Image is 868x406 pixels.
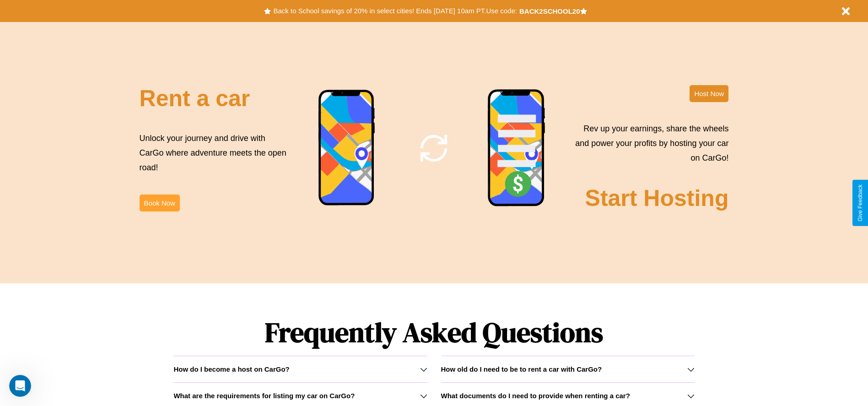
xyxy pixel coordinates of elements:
[570,121,728,166] p: Rev up your earnings, share the wheels and power your profits by hosting your car on CarGo!
[441,392,630,400] h3: What documents do I need to provide when renting a car?
[173,309,694,356] h1: Frequently Asked Questions
[585,185,729,211] h2: Start Hosting
[9,375,31,397] iframe: Intercom live chat
[857,184,863,222] div: Give Feedback
[173,392,355,400] h3: What are the requirements for listing my car on CarGo?
[271,5,519,17] button: Back to School savings of 20% in select cities! Ends [DATE] 10am PT.Use code:
[140,85,250,112] h2: Rent a car
[318,89,376,207] img: phone
[140,195,180,211] button: Book Now
[173,365,289,373] h3: How do I become a host on CarGo?
[487,89,546,208] img: phone
[441,365,602,373] h3: How old do I need to be to rent a car with CarGo?
[519,7,580,15] b: BACK2SCHOOL20
[690,85,728,102] button: Host Now
[140,131,290,175] p: Unlock your journey and drive with CarGo where adventure meets the open road!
